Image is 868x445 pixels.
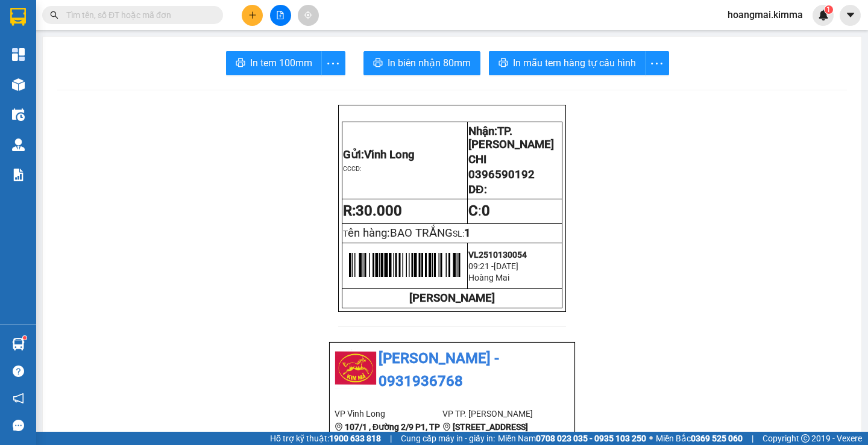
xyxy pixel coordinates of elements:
[322,56,345,71] span: more
[335,347,570,393] li: [PERSON_NAME] - 0931936768
[464,226,471,240] span: 1
[468,202,478,219] strong: C
[13,420,24,431] span: message
[482,202,490,219] span: 0
[489,51,646,75] button: printerIn mẫu tem hàng tự cấu hình
[442,423,451,431] span: environment
[468,125,554,151] span: TP. [PERSON_NAME]
[649,436,653,441] span: ⚪️
[335,407,442,420] li: VP Vĩnh Long
[390,226,453,240] span: BAO TRẮNG
[645,51,669,75] button: more
[646,56,668,71] span: more
[298,5,319,26] button: aim
[498,58,508,69] span: printer
[356,202,402,219] span: 30.000
[50,11,58,19] span: search
[335,347,377,390] img: logo.jpg
[468,183,486,196] span: DĐ:
[468,168,535,181] span: 0396590192
[12,108,25,121] img: warehouse-icon
[236,58,245,69] span: printer
[691,434,743,443] strong: 0369 525 060
[12,138,25,151] img: warehouse-icon
[825,5,833,14] sup: 1
[752,432,753,445] span: |
[270,5,291,26] button: file-add
[818,10,829,20] img: icon-new-feature
[12,169,25,181] img: solution-icon
[845,10,856,20] span: caret-down
[335,423,343,431] span: environment
[390,432,392,445] span: |
[453,229,464,238] span: SL:
[66,8,209,22] input: Tìm tên, số ĐT hoặc mã đơn
[242,5,263,26] button: plus
[468,261,494,271] span: 09:21 -
[12,48,25,61] img: dashboard-icon
[409,291,495,305] strong: [PERSON_NAME]
[348,226,453,240] span: ên hàng:
[270,432,381,445] span: Hỗ trợ kỹ thuật:
[248,11,257,19] span: plus
[718,7,813,22] span: hoangmai.kimma
[801,434,810,443] span: copyright
[12,78,25,91] img: warehouse-icon
[468,153,486,166] span: CHI
[468,273,509,282] span: Hoàng Mai
[226,51,322,75] button: printerIn tem 100mm
[826,5,831,14] span: 1
[343,202,402,219] strong: R:
[276,11,285,19] span: file-add
[442,407,550,420] li: VP TP. [PERSON_NAME]
[23,336,27,340] sup: 1
[468,202,490,219] span: :
[13,393,24,404] span: notification
[10,8,26,26] img: logo-vxr
[536,434,646,443] strong: 0708 023 035 - 0935 103 250
[250,55,312,70] span: In tem 100mm
[364,148,415,161] span: Vĩnh Long
[468,250,527,260] span: VL2510130054
[494,261,518,271] span: [DATE]
[329,434,381,443] strong: 1900 633 818
[321,51,345,75] button: more
[656,432,743,445] span: Miền Bắc
[498,432,646,445] span: Miền Nam
[343,229,453,238] span: T
[335,422,440,445] b: 107/1 , Đường 2/9 P1, TP Vĩnh Long
[12,338,25,350] img: warehouse-icon
[343,148,415,161] span: Gửi:
[401,432,495,445] span: Cung cấp máy in - giấy in:
[840,5,861,26] button: caret-down
[13,366,24,377] span: question-circle
[304,11,312,19] span: aim
[442,422,528,445] b: [STREET_ADDRESS][PERSON_NAME]
[388,55,471,70] span: In biên nhận 80mm
[343,165,362,173] span: CCCD:
[363,51,480,75] button: printerIn biên nhận 80mm
[468,125,554,151] span: Nhận:
[513,55,636,70] span: In mẫu tem hàng tự cấu hình
[373,58,383,69] span: printer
